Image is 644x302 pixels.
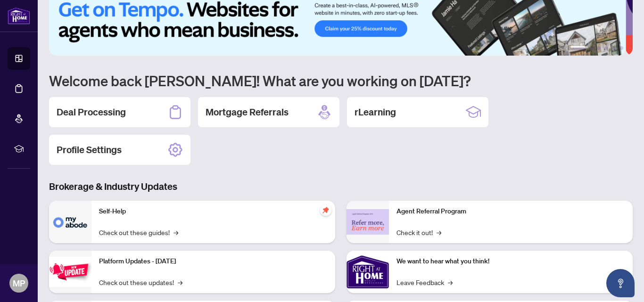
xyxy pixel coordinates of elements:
[612,46,616,50] button: 5
[99,227,178,237] a: Check out these guides!→
[8,7,30,24] img: logo
[57,106,126,119] h2: Deal Processing
[396,256,625,267] p: We want to hear what you think!
[99,256,328,267] p: Platform Updates - [DATE]
[396,206,625,217] p: Agent Referral Program
[589,46,593,50] button: 2
[57,143,122,156] h2: Profile Settings
[448,277,453,287] span: →
[347,209,389,235] img: Agent Referral Program
[99,206,328,217] p: Self-Help
[320,204,331,216] span: pushpin
[570,46,586,50] button: 1
[347,251,389,293] img: We want to hear what you think!
[49,72,633,90] h1: Welcome back [PERSON_NAME]! What are you working on [DATE]?
[606,269,635,297] button: Open asap
[619,46,623,50] button: 6
[597,46,601,50] button: 3
[49,257,91,286] img: Platform Updates - July 21, 2025
[396,277,453,287] a: Leave Feedback→
[396,227,441,237] a: Check it out!→
[99,277,182,287] a: Check out these updates!→
[178,277,182,287] span: →
[206,106,289,119] h2: Mortgage Referrals
[355,106,396,119] h2: rLearning
[49,201,91,243] img: Self-Help
[13,277,25,290] span: MP
[173,227,178,237] span: →
[49,180,633,193] h3: Brokerage & Industry Updates
[437,227,441,237] span: →
[604,46,608,50] button: 4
